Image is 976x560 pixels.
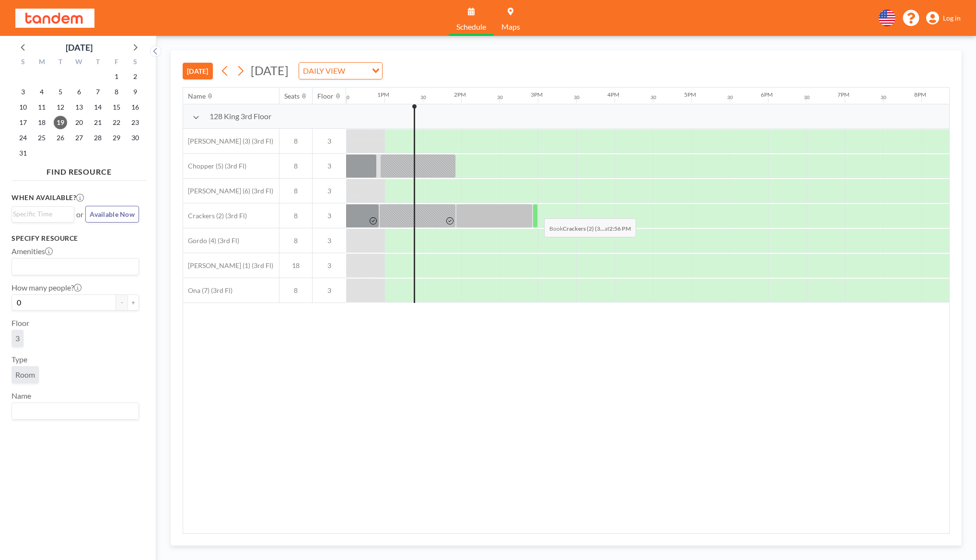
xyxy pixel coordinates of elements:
[651,94,656,101] div: 30
[12,403,139,419] div: Search for option
[313,236,346,245] span: 3
[88,56,107,69] div: T
[12,163,147,177] h4: FIND RESOURCE
[90,210,135,218] span: Available Now
[54,116,67,129] span: Tuesday, August 19, 2025
[348,65,366,77] input: Search for option
[284,92,300,101] div: Seats
[91,131,105,145] span: Thursday, August 28, 2025
[279,286,312,295] span: 8
[110,101,123,114] span: Friday, August 15, 2025
[926,11,961,25] a: Log in
[377,91,389,98] div: 1PM
[128,70,142,83] span: Saturday, August 2, 2025
[110,70,123,83] span: Friday, August 1, 2025
[91,85,105,99] span: Thursday, August 7, 2025
[54,131,67,145] span: Tuesday, August 26, 2025
[16,131,30,145] span: Sunday, August 24, 2025
[110,85,123,99] span: Friday, August 8, 2025
[313,286,346,295] span: 3
[54,101,67,114] span: Tuesday, August 12, 2025
[15,370,35,380] span: Room
[684,91,696,98] div: 5PM
[914,91,926,98] div: 8PM
[209,112,271,121] span: 128 King 3rd Floor
[183,236,239,245] span: Gordo (4) (3rd Fl)
[313,137,346,146] span: 3
[128,116,142,129] span: Saturday, August 23, 2025
[188,92,206,101] div: Name
[91,101,105,114] span: Thursday, August 14, 2025
[279,212,312,220] span: 8
[35,116,48,129] span: Monday, August 18, 2025
[16,116,30,129] span: Sunday, August 17, 2025
[531,91,543,98] div: 3PM
[33,56,51,69] div: M
[183,261,273,270] span: [PERSON_NAME] (1) (3rd Fl)
[126,56,144,69] div: S
[943,14,961,22] span: Log in
[66,41,93,54] div: [DATE]
[107,56,126,69] div: F
[279,162,312,170] span: 8
[454,91,466,98] div: 2PM
[420,94,426,101] div: 30
[12,246,53,256] label: Amenities
[497,94,503,101] div: 30
[16,146,30,160] span: Sunday, August 31, 2025
[128,85,142,99] span: Saturday, August 9, 2025
[251,63,289,78] span: [DATE]
[761,91,773,98] div: 6PM
[574,94,580,101] div: 30
[110,131,123,145] span: Friday, August 29, 2025
[12,234,139,243] h3: Specify resource
[279,261,312,270] span: 18
[16,85,30,99] span: Sunday, August 3, 2025
[72,131,86,145] span: Wednesday, August 27, 2025
[279,137,312,146] span: 8
[12,355,27,364] label: Type
[12,258,139,275] div: Search for option
[279,187,312,195] span: 8
[70,56,89,69] div: W
[15,334,20,343] span: 3
[128,294,139,311] button: +
[13,405,133,417] input: Search for option
[13,260,133,273] input: Search for option
[609,225,631,232] b: 2:56 PM
[313,261,346,270] span: 3
[837,91,849,98] div: 7PM
[313,212,346,220] span: 3
[72,101,86,114] span: Wednesday, August 13, 2025
[76,210,83,219] span: or
[501,23,520,31] span: Maps
[881,94,886,101] div: 30
[544,218,636,237] span: Book at
[563,225,604,232] b: Crackers (2) (3...
[317,92,334,101] div: Floor
[301,65,347,77] span: DAILY VIEW
[299,63,382,79] div: Search for option
[14,56,33,69] div: S
[183,212,247,220] span: Crackers (2) (3rd Fl)
[183,187,273,195] span: [PERSON_NAME] (6) (3rd Fl)
[35,131,48,145] span: Monday, August 25, 2025
[12,318,29,328] label: Floor
[12,283,81,292] label: How many people?
[456,23,486,31] span: Schedule
[313,187,346,195] span: 3
[607,91,619,98] div: 4PM
[72,85,86,99] span: Wednesday, August 6, 2025
[804,94,810,101] div: 30
[35,101,48,114] span: Monday, August 11, 2025
[15,9,94,28] img: organization-logo
[54,85,67,99] span: Tuesday, August 5, 2025
[12,207,74,221] div: Search for option
[279,236,312,245] span: 8
[183,137,273,146] span: [PERSON_NAME] (3) (3rd Fl)
[344,94,349,101] div: 30
[727,94,733,101] div: 30
[72,116,86,129] span: Wednesday, August 20, 2025
[13,209,69,219] input: Search for option
[12,391,31,401] label: Name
